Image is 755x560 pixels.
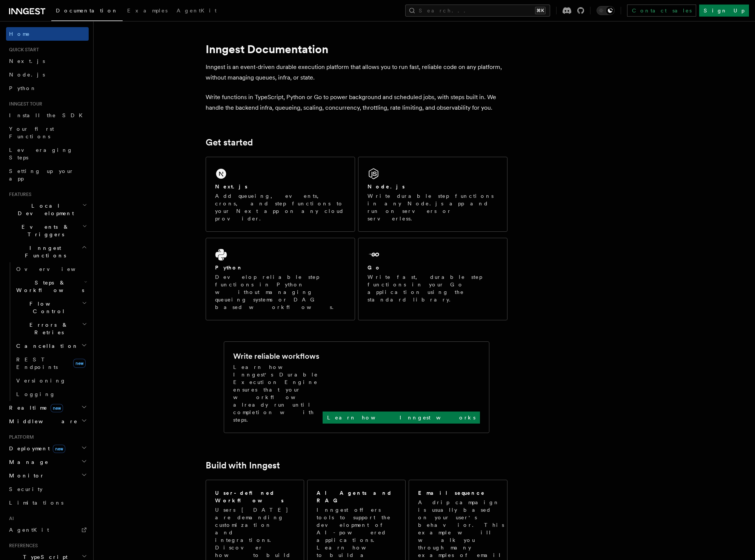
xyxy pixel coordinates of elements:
p: Write fast, durable step functions in your Go application using the standard library. [368,273,498,303]
span: Versioning [16,378,66,384]
a: Setting up your app [6,164,89,185]
span: Setting up your app [9,168,74,182]
button: Middleware [6,415,89,428]
button: Manage [6,455,89,469]
span: new [73,359,86,368]
a: Node.js [6,68,89,81]
button: Errors & Retries [13,318,89,339]
a: Sign Up [699,5,749,17]
a: Versioning [13,374,89,387]
span: Inngest tour [6,101,42,107]
span: Quick start [6,47,39,53]
span: Limitations [9,500,63,506]
span: Cancellation [13,342,78,350]
a: Documentation [51,2,123,21]
button: Flow Control [13,297,89,318]
a: Contact sales [627,5,696,17]
span: Documentation [56,8,118,14]
span: Platform [6,434,34,440]
a: Get started [206,137,253,148]
span: AgentKit [177,8,217,14]
span: new [53,445,65,453]
span: Security [9,486,43,492]
button: Events & Triggers [6,220,89,241]
h2: AI Agents and RAG [317,489,397,504]
span: Flow Control [13,300,82,315]
a: Node.jsWrite durable step functions in any Node.js app and run on servers or serverless. [358,157,507,232]
h2: Next.js [215,183,248,190]
span: Node.js [9,72,45,78]
span: Local Development [6,202,82,217]
button: Realtimenew [6,401,89,415]
a: AgentKit [6,523,89,537]
h1: Inngest Documentation [206,42,507,56]
span: new [51,404,63,412]
span: REST Endpoints [16,357,58,370]
button: Cancellation [13,339,89,353]
a: Overview [13,262,89,276]
span: Inngest Functions [6,244,81,259]
a: Leveraging Steps [6,143,89,164]
button: Steps & Workflows [13,276,89,297]
h2: Go [368,264,381,271]
span: AI [6,516,14,522]
a: Security [6,482,89,496]
a: Home [6,27,89,41]
a: Limitations [6,496,89,510]
span: Events & Triggers [6,223,82,238]
h2: Python [215,264,243,271]
button: Search...⌘K [405,5,550,17]
span: Features [6,191,31,197]
span: Manage [6,458,49,466]
span: Leveraging Steps [9,147,73,161]
span: Realtime [6,404,63,412]
button: Toggle dark mode [597,6,615,15]
p: Develop reliable step functions in Python without managing queueing systems or DAG based workflows. [215,273,346,311]
span: Your first Functions [9,126,54,139]
h2: Node.js [368,183,405,190]
p: Learn how Inngest's Durable Execution Engine ensures that your workflow already run until complet... [233,363,323,424]
span: Middleware [6,418,78,425]
a: GoWrite fast, durable step functions in your Go application using the standard library. [358,238,507,320]
span: Overview [16,266,94,272]
div: Inngest Functions [6,262,89,401]
a: Next.jsAdd queueing, events, crons, and step functions to your Next app on any cloud provider. [206,157,355,232]
span: Errors & Retries [13,321,82,336]
span: Steps & Workflows [13,279,84,294]
a: Next.js [6,54,89,68]
p: Inngest is an event-driven durable execution platform that allows you to run fast, reliable code ... [206,62,507,83]
h2: Write reliable workflows [233,351,319,361]
span: AgentKit [9,527,49,533]
a: REST Endpointsnew [13,353,89,374]
a: Your first Functions [6,122,89,143]
h2: User-defined Workflows [215,489,295,504]
p: Write functions in TypeScript, Python or Go to power background and scheduled jobs, with steps bu... [206,92,507,113]
button: Inngest Functions [6,241,89,262]
a: Python [6,81,89,95]
p: Learn how Inngest works [327,414,475,421]
span: Deployment [6,445,65,452]
span: Monitor [6,472,45,479]
span: References [6,543,38,549]
span: Examples [127,8,168,14]
button: Monitor [6,469,89,482]
span: Logging [16,391,55,397]
a: Learn how Inngest works [323,412,480,424]
button: Deploymentnew [6,442,89,455]
a: Examples [123,2,172,20]
kbd: ⌘K [535,7,546,14]
span: Python [9,85,37,91]
a: Logging [13,387,89,401]
a: AgentKit [172,2,221,20]
a: Install the SDK [6,109,89,122]
button: Local Development [6,199,89,220]
p: Add queueing, events, crons, and step functions to your Next app on any cloud provider. [215,192,346,222]
a: PythonDevelop reliable step functions in Python without managing queueing systems or DAG based wo... [206,238,355,320]
a: Build with Inngest [206,460,280,471]
h2: Email sequence [418,489,485,497]
p: Write durable step functions in any Node.js app and run on servers or serverless. [368,192,498,222]
span: Home [9,30,30,38]
span: Next.js [9,58,45,64]
span: Install the SDK [9,112,87,118]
